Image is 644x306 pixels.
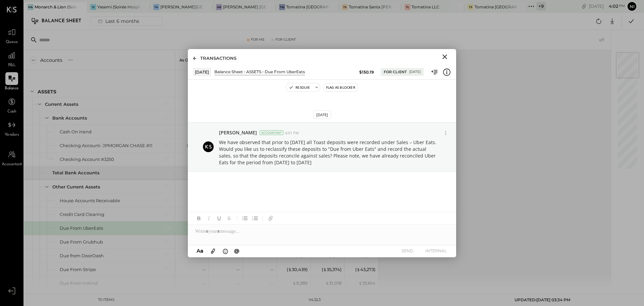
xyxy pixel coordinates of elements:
[5,86,19,92] span: Balance
[28,4,34,10] div: M&
[292,280,308,287] div: 9,289
[5,132,19,138] span: Vendors
[515,297,570,302] span: UPDATED: [DATE] 03:34 PM
[423,246,449,255] button: INTERNAL
[270,280,274,287] div: --
[349,4,391,10] div: Tomatina Santa [PERSON_NAME]
[359,280,375,287] div: 33,614
[581,3,587,10] div: copy link
[160,4,203,10] div: [PERSON_NAME][GEOGRAPHIC_DATA]
[295,253,299,258] span: $
[2,162,22,168] span: Accountant
[153,4,159,10] div: TA
[275,37,296,42] div: For Client
[97,4,140,10] div: Yasemi (Soirée Hospitality Group)
[52,184,100,190] div: Other Current Assets
[325,280,341,287] div: 21,018
[0,49,23,69] a: P&L
[60,253,104,259] div: Due from DoorDash
[0,148,23,168] a: Accountant
[45,101,78,107] div: Current Assets
[279,4,285,10] div: TW
[412,4,439,10] div: Tomatina LLC
[179,58,204,62] p: As of [DATE]
[98,297,115,303] div: 70 items
[60,225,103,231] div: Due From UberEats
[186,143,190,148] span: $
[52,170,100,176] div: Total Bank Accounts
[288,267,292,272] span: $
[203,266,206,273] div: --
[60,280,98,287] div: Due From InKind
[246,69,261,75] div: ASSETS
[91,16,163,26] button: Last 6 months
[266,214,275,223] button: Add URL
[361,253,365,258] span: $
[90,4,96,10] div: Y(
[223,4,265,10] div: [PERSON_NAME] [GEOGRAPHIC_DATA]
[265,69,305,75] div: Due From UberEats
[322,266,341,273] div: ( 35,374 )
[357,267,360,272] span: $
[42,16,88,27] div: Balance Sheet
[409,70,421,74] div: [DATE]
[38,88,56,95] div: ASSETS
[439,52,451,61] button: Close
[60,266,96,273] div: Due From Stripe
[60,129,92,135] div: Cash On Hand
[60,198,120,204] div: House Accounts Receivable
[0,26,23,45] a: Queue
[0,72,23,92] a: Balance
[240,214,249,223] button: Unordered List
[7,109,16,115] span: Cash
[205,214,213,223] button: Italic
[225,214,233,223] button: Strikethrough
[187,156,206,163] div: ( 12,991 )
[219,139,439,166] p: We have observed that prior to [DATE] all Toast deposits were recorded under Sales – Uber Eats. W...
[236,280,240,287] div: --
[589,3,625,9] div: [DATE]
[234,248,239,254] span: @
[468,4,474,10] div: TS
[186,142,206,149] div: 176,603
[60,156,114,163] div: Checking Account #3250
[323,267,327,272] span: $
[52,115,87,121] div: Bank Accounts
[60,142,159,149] div: Checking Account- JPMORGAN CHASE #1569
[251,214,259,223] button: Ordered List
[359,69,374,75] div: $150.19
[8,62,16,69] span: P&L
[627,1,637,12] button: Ni
[394,246,421,255] button: SEND
[270,266,274,273] div: --
[384,70,407,75] div: For Client
[309,297,321,303] div: v 4.32.3
[219,129,257,136] span: [PERSON_NAME]
[405,4,411,10] div: TL
[359,280,362,286] span: $
[328,253,332,258] span: $
[323,83,358,91] button: Flag as Blocker
[203,280,206,287] div: --
[251,37,265,42] div: For Me
[60,211,104,218] div: Credit Card Clearing
[94,17,142,26] div: Last 6 months
[193,68,211,76] div: [DATE]
[285,130,299,136] span: 4:01 PM
[6,39,18,45] span: Queue
[216,4,222,10] div: AB
[286,4,328,10] div: Tomatina [GEOGRAPHIC_DATA]
[0,95,23,115] a: Cash
[195,247,205,255] button: Aa
[292,280,296,286] span: $
[40,57,62,63] div: Accounts
[0,119,23,138] a: Vendors
[325,280,329,286] span: $
[60,239,103,245] div: Due From Grubhub
[313,111,331,119] div: [DATE]
[286,83,313,91] button: Resolve
[287,266,308,273] div: ( 30,439 )
[536,2,546,10] div: + 9
[35,4,77,10] div: Monarch & Lion (Soirée Hospitality Group)
[232,247,241,255] button: @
